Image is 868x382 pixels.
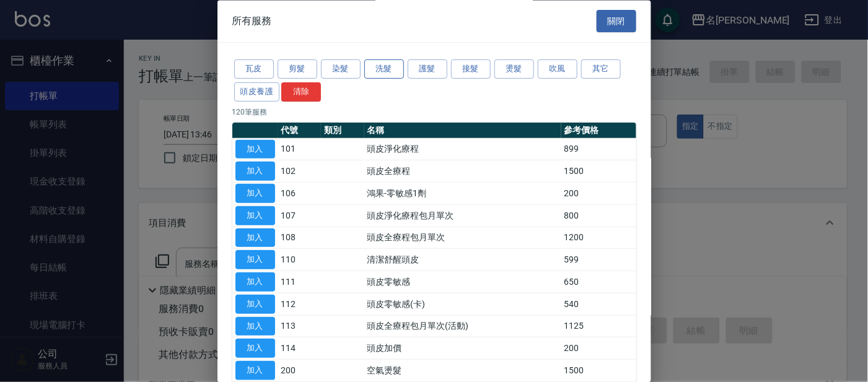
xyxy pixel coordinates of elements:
[561,227,636,250] td: 1200
[278,205,322,227] td: 107
[235,339,275,358] button: 加入
[321,60,361,79] button: 染髮
[364,205,561,227] td: 頭皮淨化療程包月單次
[278,249,322,271] td: 110
[235,206,275,225] button: 加入
[278,271,322,293] td: 111
[234,82,280,102] button: 頭皮養護
[561,160,636,183] td: 1500
[278,360,322,382] td: 200
[538,60,577,79] button: 吹風
[561,183,636,205] td: 200
[235,184,275,204] button: 加入
[561,337,636,360] td: 200
[561,316,636,338] td: 1125
[235,317,275,336] button: 加入
[561,293,636,316] td: 540
[235,273,275,292] button: 加入
[235,295,275,314] button: 加入
[364,360,561,382] td: 空氣燙髮
[364,160,561,183] td: 頭皮全療程
[364,139,561,161] td: 頭皮淨化療程
[581,60,621,79] button: 其它
[321,123,364,139] th: 類別
[281,82,321,102] button: 清除
[561,139,636,161] td: 899
[561,271,636,293] td: 650
[232,15,272,27] span: 所有服務
[235,362,275,381] button: 加入
[278,123,322,139] th: 代號
[278,160,322,183] td: 102
[364,293,561,316] td: 頭皮零敏感(卡)
[232,106,636,118] p: 120 筆服務
[235,251,275,270] button: 加入
[278,227,322,250] td: 108
[278,293,322,316] td: 112
[364,60,404,79] button: 洗髮
[408,60,447,79] button: 護髮
[561,123,636,139] th: 參考價格
[235,162,275,181] button: 加入
[278,316,322,338] td: 113
[364,249,561,271] td: 清潔舒醒頭皮
[278,337,322,360] td: 114
[234,60,274,79] button: 瓦皮
[494,60,534,79] button: 燙髮
[235,140,275,159] button: 加入
[364,227,561,250] td: 頭皮全療程包月單次
[561,360,636,382] td: 1500
[235,228,275,248] button: 加入
[561,249,636,271] td: 599
[278,60,317,79] button: 剪髮
[364,316,561,338] td: 頭皮全療程包月單次(活動)
[561,205,636,227] td: 800
[364,183,561,205] td: 鴻果-零敏感1劑
[364,337,561,360] td: 頭皮加價
[451,60,491,79] button: 接髮
[364,271,561,293] td: 頭皮零敏感
[278,183,322,205] td: 106
[278,139,322,161] td: 101
[597,10,636,33] button: 關閉
[364,123,561,139] th: 名稱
